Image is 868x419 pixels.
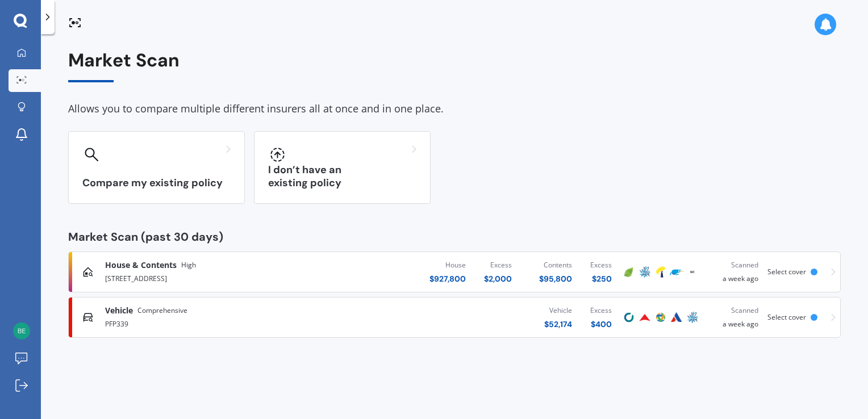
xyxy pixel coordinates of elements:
[105,259,177,271] span: House & Contents
[767,267,806,276] span: Select cover
[686,265,699,279] img: NZI
[137,305,187,316] span: Comprehensive
[544,305,572,316] div: Vehicle
[68,231,841,242] div: Market Scan (past 30 days)
[654,311,667,324] img: Protecta
[539,273,572,284] div: $ 95,800
[590,305,612,316] div: Excess
[68,100,841,118] div: Allows you to compare multiple different insurers all at once and in one place.
[268,164,416,190] h3: I don’t have an existing policy
[68,297,841,338] a: VehicleComprehensivePFP339Vehicle$52,174Excess$400CoveProvidentProtectaAutosureAMPScanneda week a...
[590,259,612,271] div: Excess
[710,259,758,271] div: Scanned
[670,311,683,324] img: Autosure
[590,319,612,330] div: $ 400
[82,177,231,190] h3: Compare my existing policy
[686,311,699,324] img: AMP
[181,259,196,271] span: High
[710,305,758,330] div: a week ago
[638,265,652,279] img: AMP
[654,265,667,279] img: Tower
[670,265,683,279] img: Trade Me Insurance
[539,259,572,271] div: Contents
[638,311,652,324] img: Provident
[484,259,512,271] div: Excess
[767,312,806,322] span: Select cover
[710,259,758,284] div: a week ago
[429,273,466,284] div: $ 927,800
[68,50,841,82] div: Market Scan
[429,259,466,271] div: House
[105,316,352,330] div: PFP339
[544,319,572,330] div: $ 52,174
[710,305,758,316] div: Scanned
[484,273,512,284] div: $ 2,000
[13,322,30,340] img: d67c94bb37e437a24443580aecced641
[622,311,636,324] img: Cove
[105,305,133,316] span: Vehicle
[622,265,636,279] img: Initio
[590,273,612,284] div: $ 250
[105,271,352,284] div: [STREET_ADDRESS]
[68,252,841,292] a: House & ContentsHigh[STREET_ADDRESS]House$927,800Excess$2,000Contents$95,800Excess$250InitioAMPTo...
